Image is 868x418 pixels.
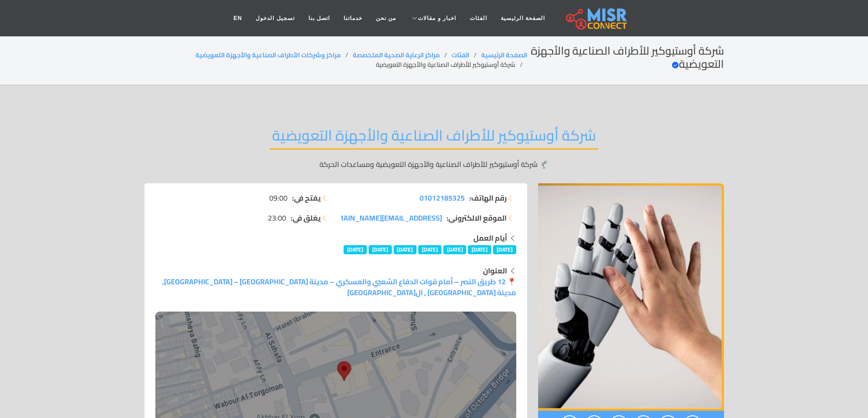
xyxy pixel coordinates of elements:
span: [DATE] [394,245,417,254]
li: شركة أوستيوكير للأطراف الصناعية والأجهزة التعويضية [376,60,527,70]
span: [DATE] [418,245,442,254]
span: [DATE] [468,245,491,254]
span: [DATE] [443,245,467,254]
span: اخبار و مقالات [418,14,456,22]
img: main.misr_connect [566,7,627,30]
img: شركة أوستيوكير للأطراف الصناعية والأجهزة التعويضية [534,183,724,411]
strong: أيام العمل [473,231,507,245]
span: [DATE] [344,245,367,254]
strong: رقم الهاتف: [469,192,507,203]
a: اخبار و مقالات [403,10,463,27]
a: اتصل بنا [302,10,337,27]
a: خدماتنا [337,10,369,27]
p: 🦿 شركة أوستيوكير للأطراف الصناعية والأجهزة التعويضية ومساعدات الحركة [144,159,724,170]
a: مراكز الرعاية الصحية المتخصصة [353,49,440,61]
a: تسجيل الدخول [249,10,301,27]
strong: العنوان [483,264,507,277]
span: [EMAIL_ADDRESS][DOMAIN_NAME] [325,211,442,225]
a: الفئات [452,49,469,61]
strong: الموقع الالكتروني: [447,212,507,223]
a: الصفحة الرئيسية [481,49,527,61]
span: [DATE] [369,245,392,254]
a: الصفحة الرئيسية [494,10,552,27]
a: 01012185325 [420,192,465,203]
div: 1 / 1 [534,183,724,411]
h2: شركة أوستيوكير للأطراف الصناعية والأجهزة التعويضية [270,126,598,150]
span: 09:00 [269,192,288,203]
a: الفئات [463,10,494,27]
a: [EMAIL_ADDRESS][DOMAIN_NAME] [325,212,442,223]
strong: يفتح في: [292,192,321,203]
span: [DATE] [493,245,516,254]
h2: شركة أوستيوكير للأطراف الصناعية والأجهزة التعويضية [527,45,724,71]
a: EN [227,10,249,27]
span: 23:00 [268,212,286,223]
a: مراكز وشركات الأطراف الصناعية والأجهزة التعويضية [195,49,341,61]
strong: يغلق في: [291,212,321,223]
span: 01012185325 [420,191,465,205]
svg: Verified account [672,61,679,69]
a: من نحن [369,10,403,27]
